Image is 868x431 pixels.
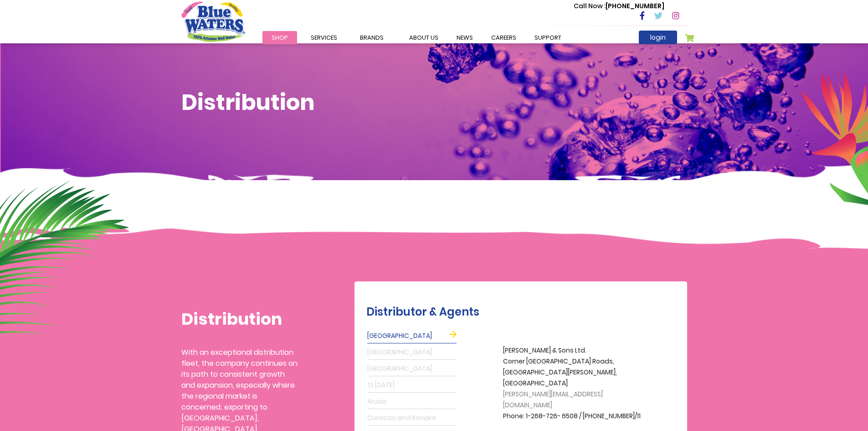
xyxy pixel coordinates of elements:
a: store logo [181,1,245,42]
h1: Distribution [181,89,687,116]
span: Call Now : [574,1,606,10]
span: [PERSON_NAME][EMAIL_ADDRESS][DOMAIN_NAME] [503,389,603,410]
span: Shop [272,33,288,42]
span: Services [311,33,337,42]
p: [PHONE_NUMBER] [574,1,664,11]
span: Brands [360,33,384,42]
p: [PERSON_NAME] & Sons Ltd. Corner [GEOGRAPHIC_DATA] Roads, [GEOGRAPHIC_DATA][PERSON_NAME], [GEOGRA... [503,345,649,422]
a: [GEOGRAPHIC_DATA] [367,329,457,343]
a: News [447,31,482,44]
h1: Distribution [181,309,298,329]
a: support [525,31,570,44]
a: St [DATE] [367,378,457,393]
a: Curacao and Bonaire [367,411,457,426]
a: about us [400,31,447,44]
a: [GEOGRAPHIC_DATA] [367,345,457,360]
a: login [639,31,677,44]
h2: Distributor & Agents [366,306,683,319]
a: careers [482,31,525,44]
a: [GEOGRAPHIC_DATA] [367,362,457,376]
a: Aruba [367,395,457,409]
